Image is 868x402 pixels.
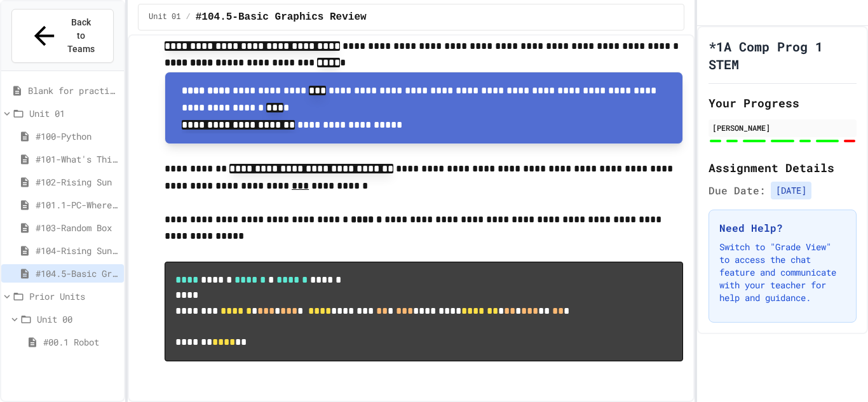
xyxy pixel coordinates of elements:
span: Due Date: [709,183,766,198]
span: #00.1 Robot [43,335,119,349]
p: Switch to "Grade View" to access the chat feature and communicate with your teacher for help and ... [719,241,846,304]
span: #104-Rising Sun Plus [36,244,119,257]
span: #100-Python [36,130,119,143]
span: #101.1-PC-Where am I? [36,198,119,211]
span: #103-Random Box [36,221,119,234]
span: [DATE] [771,182,811,199]
h1: *1A Comp Prog 1 STEM [709,37,857,73]
span: Unit 01 [29,107,119,120]
h2: Assignment Details [709,159,857,177]
div: [PERSON_NAME] [712,122,853,133]
span: Back to Teams [67,16,97,56]
span: #102-Rising Sun [36,175,119,189]
span: Unit 01 [149,12,180,22]
h3: Need Help? [719,220,846,236]
span: #101-What's This ?? [36,152,119,166]
span: Prior Units [29,290,119,303]
span: #104.5-Basic Graphics Review [196,10,367,25]
span: Blank for practice [28,84,119,97]
button: Back to Teams [11,9,114,63]
span: / [186,12,191,22]
span: #104.5-Basic Graphics Review [36,267,119,280]
span: Unit 00 [37,312,119,326]
h2: Your Progress [709,94,857,112]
